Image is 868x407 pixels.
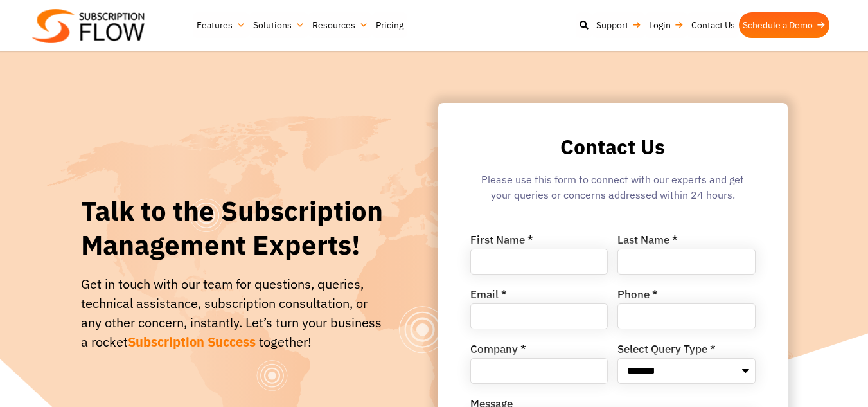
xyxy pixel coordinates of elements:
[470,172,756,209] div: Please use this form to connect with our experts and get your queries or concerns addressed withi...
[470,344,526,358] label: Company *
[249,12,308,38] a: Solutions
[617,289,658,303] label: Phone *
[470,135,756,159] h2: Contact Us
[308,12,372,38] a: Resources
[617,235,678,249] label: Last Name *
[617,344,716,358] label: Select Query Type *
[193,12,249,38] a: Features
[81,194,390,262] h1: Talk to the Subscription Management Experts!
[81,275,390,352] div: Get in touch with our team for questions, queries, technical assistance, subscription consultatio...
[645,12,687,38] a: Login
[372,12,407,38] a: Pricing
[128,333,256,350] span: Subscription Success
[32,9,145,43] img: Subscriptionflow
[687,12,739,38] a: Contact Us
[739,12,829,38] a: Schedule a Demo
[470,289,507,303] label: Email *
[470,235,533,249] label: First Name *
[592,12,645,38] a: Support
